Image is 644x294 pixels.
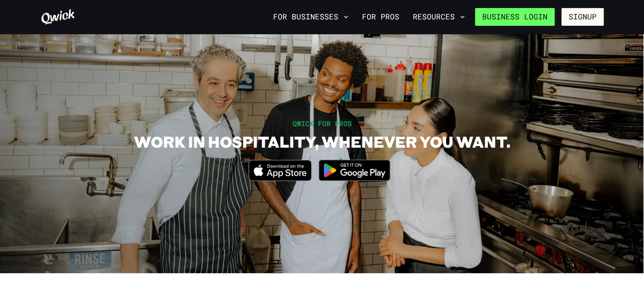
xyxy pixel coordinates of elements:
[249,174,312,183] a: Download on the App Store
[313,154,395,186] img: Get it on Google Play
[561,8,604,26] button: Signup
[475,8,555,26] a: Business Login
[409,10,468,24] button: Resources
[134,132,510,151] h1: WORK IN HOSPITALITY, WHENEVER YOU WANT.
[359,10,403,24] a: For Pros
[293,119,352,128] span: QWICK FOR PROS
[270,10,352,24] button: For Businesses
